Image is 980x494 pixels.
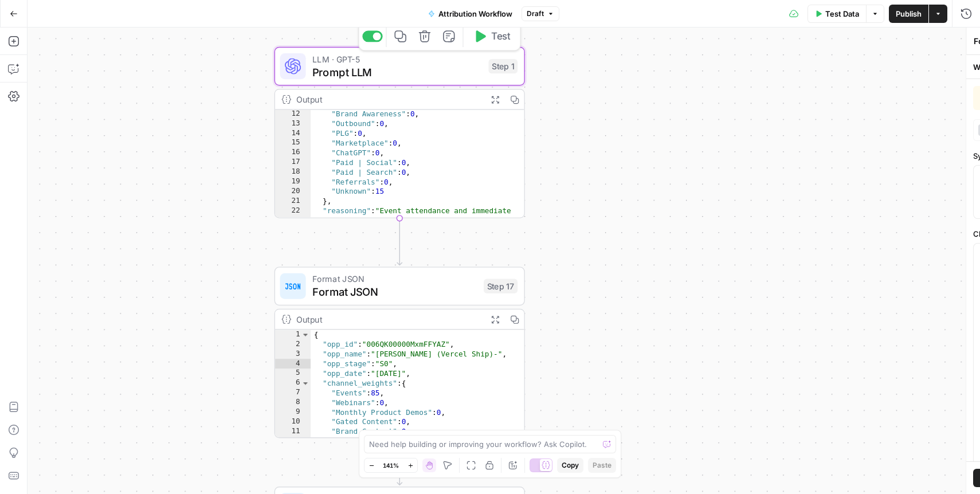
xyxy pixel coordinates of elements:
div: 22 [275,206,311,284]
span: Paste [593,460,611,471]
div: Output [296,93,481,106]
span: LLM · GPT-5 [312,53,482,66]
button: Test [467,26,516,47]
button: Attribution Workflow [421,5,519,23]
span: Attribution Workflow [438,8,512,19]
div: Step 17 [484,279,518,293]
div: 1 [275,330,311,339]
span: Test Data [825,8,859,19]
div: 9 [275,407,311,417]
div: 10 [275,417,311,427]
div: 16 [275,148,311,158]
div: 19 [275,177,311,187]
span: Draft [527,9,544,19]
div: 2 [275,339,311,349]
div: 3 [275,349,311,359]
div: 11 [275,427,311,437]
div: 21 [275,197,311,206]
div: 8 [275,398,311,407]
div: 12 [275,437,311,446]
g: Edge from step_1 to step_17 [397,218,402,265]
div: 15 [275,138,311,148]
div: LLM · GPT-5Prompt LLMStep 1TestOutput "Brand Awareness":0, "Outbound":0, "PLG":0, "Marketplace":0... [275,47,525,218]
span: Toggle code folding, rows 1 through 23 [301,330,310,339]
span: Copy [562,460,579,471]
button: Draft [522,6,559,21]
div: 4 [275,359,311,368]
div: Output [296,313,481,326]
button: Test Data [807,5,866,23]
div: Step 1 [488,59,518,73]
div: 6 [275,378,311,388]
div: Format JSONFormat JSONStep 17Output{ "opp_id":"006QK00000MxmFFYAZ", "opp_name":"[PERSON_NAME] (Ve... [275,266,525,438]
span: 141% [383,461,399,470]
span: Test [491,29,511,44]
span: Prompt LLM [312,64,482,80]
div: 17 [275,158,311,167]
span: Format JSON [312,272,477,285]
span: Publish [896,8,922,19]
div: 20 [275,187,311,197]
button: Paste [588,458,616,473]
div: 12 [275,109,311,119]
span: Format JSON [312,284,477,300]
div: 18 [275,167,311,177]
span: Toggle code folding, rows 6 through 21 [301,378,310,388]
button: Copy [557,458,583,473]
div: 14 [275,128,311,138]
div: 7 [275,388,311,398]
div: 13 [275,119,311,128]
g: Edge from step_17 to step_16 [397,438,402,485]
div: 5 [275,368,311,378]
button: Publish [889,5,928,23]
